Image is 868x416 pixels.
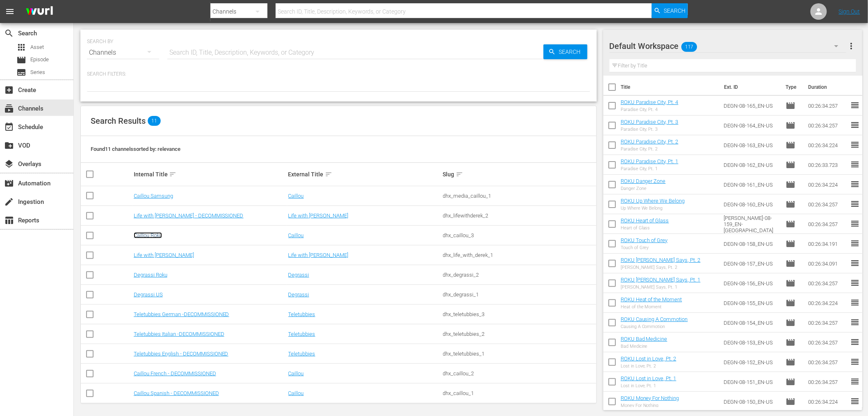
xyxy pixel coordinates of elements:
[169,171,176,178] span: sort
[846,41,856,51] span: more_vert
[134,390,219,396] a: Caillou Spanish - DECOMMISSIONED
[5,7,15,16] span: menu
[288,272,309,278] a: Degrassi
[621,107,678,112] div: Paradise City, Pt. 4
[805,96,850,116] td: 00:26:34.257
[652,3,688,18] button: Search
[621,206,685,211] div: Up Where We Belong
[621,245,668,250] div: Touch of Grey
[786,278,795,288] span: Episode
[720,234,783,254] td: DEGN-08-158_EN-US
[288,311,315,317] a: Teletubbies
[443,252,595,258] div: dhx_life_with_derek_1
[134,370,216,377] a: Caillou French - DECOMMISSIONED
[4,104,14,113] span: Channels
[621,403,679,408] div: Money For Nothing
[664,3,685,18] span: Search
[850,238,860,248] span: reorder
[134,193,173,199] a: Caillou Samsung
[786,140,795,150] span: Episode
[846,36,856,56] button: more_vert
[16,42,26,52] span: Asset
[621,324,688,329] div: Causing A Commotion
[20,2,59,21] img: ans4CAIJ8jUAAAAAAAAAAAAAAAAAAAAAAAAgQb4GAAAAAAAAAAAAAAAAAAAAAAAAJMjXAAAAAAAAAAAAAAAAAAAAAAAAgAT5G...
[556,44,587,59] span: Search
[443,232,595,238] div: dhx_caillou_3
[456,171,463,178] span: sort
[621,383,676,388] div: Lost in Love, Pt. 1
[786,239,795,249] span: Episode
[87,71,590,78] p: Search Filters:
[621,257,701,263] a: ROKU [PERSON_NAME] Says, Pt. 2
[621,119,678,125] a: ROKU Paradise City, Pt. 3
[786,298,795,308] span: Episode
[805,175,850,194] td: 00:26:34.224
[781,76,803,99] th: Type
[786,199,795,209] span: Episode
[621,284,701,290] div: [PERSON_NAME] Says, Pt. 1
[134,232,162,238] a: Caillou Roku
[720,194,783,214] td: DEGN-08-160_EN-US
[134,252,194,258] a: Life with [PERSON_NAME]
[850,317,860,327] span: reorder
[621,237,668,243] a: ROKU Touch of Grey
[621,356,676,362] a: ROKU Lost in Love, Pt. 2
[850,377,860,386] span: reorder
[621,225,669,231] div: Heart of Glass
[720,372,783,392] td: DEGN-08-151_EN-US
[719,76,781,99] th: Ext. ID
[443,213,595,219] div: dhx_lifewithderek_2
[720,155,783,175] td: DEGN-08-162_EN-US
[544,44,587,59] button: Search
[720,392,783,411] td: DEGN-08-150_EN-US
[805,214,850,234] td: 00:26:34.257
[134,169,286,179] div: Internal Title
[288,252,349,258] a: Life with [PERSON_NAME]
[621,265,701,270] div: [PERSON_NAME] Says, Pt. 2
[4,85,14,95] span: Create
[805,116,850,135] td: 00:26:34.257
[4,28,14,38] span: Search
[443,390,595,396] div: dhx_caillou_1
[850,337,860,347] span: reorder
[805,392,850,411] td: 00:26:34.224
[786,377,795,387] span: Episode
[720,333,783,352] td: DEGN-08-153_EN-US
[720,293,783,313] td: DEGN-08-155_EN-US
[720,96,783,116] td: DEGN-08-165_EN-US
[443,193,595,199] div: dhx_media_caillou_1
[621,76,720,99] th: Title
[621,178,666,184] a: ROKU Danger Zone
[805,333,850,352] td: 00:26:34.257
[786,219,795,229] span: Episode
[805,273,850,293] td: 00:26:34.257
[134,272,167,278] a: Degrassi Roku
[786,101,795,111] span: Episode
[850,140,860,150] span: reorder
[288,213,349,219] a: Life with [PERSON_NAME]
[134,213,244,219] a: Life with [PERSON_NAME] - DECOMMISSIONED
[443,331,595,337] div: dhx_teletubbies_2
[4,141,14,150] span: VOD
[621,375,676,381] a: ROKU Lost in Love, Pt. 1
[288,370,304,377] a: Caillou
[621,344,667,349] div: Bad Medicine
[621,146,678,152] div: Paradise City, Pt. 2
[621,139,678,145] a: ROKU Paradise City, Pt. 2
[30,55,49,64] span: Episode
[134,291,163,298] a: Degrassi US
[805,313,850,333] td: 00:26:34.257
[443,311,595,317] div: dhx_teletubbies_3
[4,197,14,207] span: Ingestion
[621,99,678,105] a: ROKU Paradise City, Pt. 4
[4,178,14,188] span: Automation
[805,234,850,254] td: 00:26:34.191
[720,116,783,135] td: DEGN-08-164_EN-US
[720,214,783,234] td: [PERSON_NAME]-08-159_EN-[GEOGRAPHIC_DATA]
[621,316,688,322] a: ROKU Causing A Commotion
[288,169,441,179] div: External Title
[805,352,850,372] td: 00:26:34.257
[805,155,850,175] td: 00:26:33.723
[148,116,161,126] span: 11
[134,351,228,357] a: Teletubbies English - DECOMMISSIONED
